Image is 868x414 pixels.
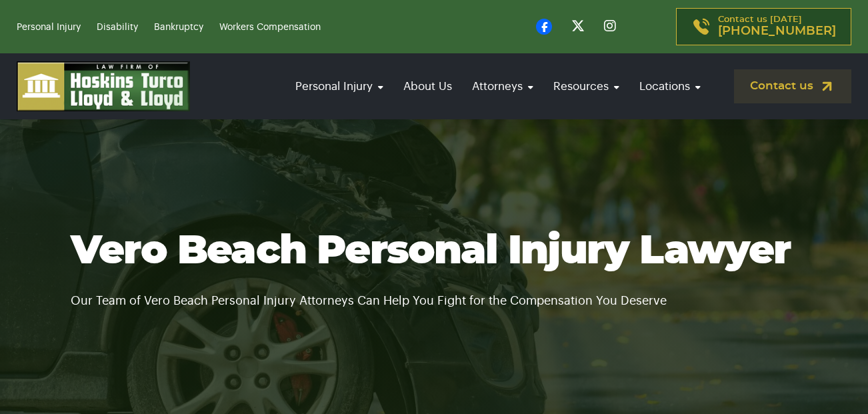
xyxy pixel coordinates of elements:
[397,67,459,105] a: About Us
[676,8,851,45] a: Contact us [DATE][PHONE_NUMBER]
[547,67,626,105] a: Resources
[718,15,836,38] p: Contact us [DATE]
[71,228,797,275] h1: Vero Beach Personal Injury Lawyer
[718,25,836,38] span: [PHONE_NUMBER]
[17,23,81,32] a: Personal Injury
[289,67,390,105] a: Personal Injury
[17,61,190,111] img: logo
[154,23,203,32] a: Bankruptcy
[97,23,138,32] a: Disability
[633,67,707,105] a: Locations
[734,69,851,103] a: Contact us
[219,23,321,32] a: Workers Compensation
[465,67,540,105] a: Attorneys
[71,275,797,311] p: Our Team of Vero Beach Personal Injury Attorneys Can Help You Fight for the Compensation You Deserve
